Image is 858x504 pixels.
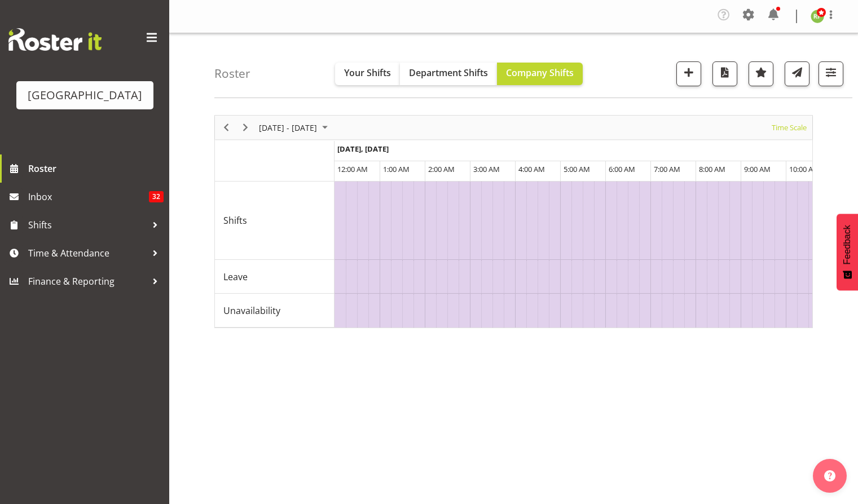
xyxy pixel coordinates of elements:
[712,61,737,86] button: Download a PDF of the roster according to the set date range.
[28,87,142,104] div: [GEOGRAPHIC_DATA]
[409,67,488,79] span: Department Shifts
[609,164,635,174] span: 6:00 AM
[400,63,497,85] button: Department Shifts
[257,121,333,135] button: September 22 - 28, 2025
[770,121,809,135] button: Time Scale
[217,116,236,139] div: Previous
[223,214,247,227] span: Shifts
[749,61,773,86] button: Highlight an important date within the roster.
[428,164,455,174] span: 2:00 AM
[223,304,280,317] span: Unavailability
[785,61,809,86] button: Send a list of all shifts for the selected filtered period to all rostered employees.
[819,61,843,86] button: Filter Shifts
[789,164,820,174] span: 10:00 AM
[744,164,771,174] span: 9:00 AM
[506,67,574,79] span: Company Shifts
[8,28,102,51] img: Rosterit website logo
[28,273,147,290] span: Finance & Reporting
[28,160,164,177] span: Roster
[344,67,391,79] span: Your Shifts
[383,164,410,174] span: 1:00 AM
[335,63,400,85] button: Your Shifts
[238,121,253,135] button: Next
[214,115,813,328] div: Timeline Week of September 23, 2025
[215,294,335,328] td: Unavailability resource
[699,164,725,174] span: 8:00 AM
[842,225,852,264] span: Feedback
[518,164,545,174] span: 4:00 AM
[564,164,590,174] span: 5:00 AM
[654,164,680,174] span: 7:00 AM
[215,182,335,260] td: Shifts resource
[258,121,318,135] span: [DATE] - [DATE]
[28,188,149,205] span: Inbox
[497,63,583,85] button: Company Shifts
[771,121,808,135] span: Time Scale
[28,216,147,233] span: Shifts
[824,470,835,481] img: help-xxl-2.png
[337,144,389,154] span: [DATE], [DATE]
[214,67,250,80] h4: Roster
[149,191,164,202] span: 32
[223,270,248,284] span: Leave
[337,164,368,174] span: 12:00 AM
[28,245,147,262] span: Time & Attendance
[811,10,824,23] img: richard-freeman9074.jpg
[215,260,335,294] td: Leave resource
[676,61,701,86] button: Add a new shift
[473,164,500,174] span: 3:00 AM
[837,214,858,290] button: Feedback - Show survey
[236,116,255,139] div: Next
[219,121,234,135] button: Previous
